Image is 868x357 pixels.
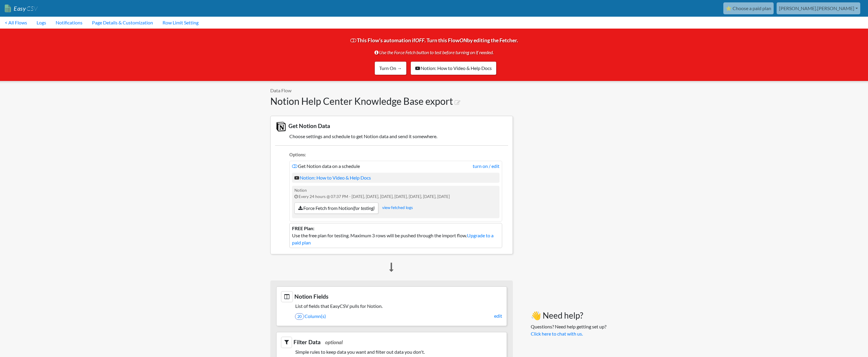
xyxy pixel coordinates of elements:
a: Upgrade to a paid plan [292,233,494,245]
li: Options: [289,152,502,160]
li: Use the free plan for testing. Maximum 3 rows will be pushed through the import flow. [289,223,502,248]
p: Questions? Need help getting set up? [531,323,606,337]
span: 20 [295,313,304,320]
h5: List of fields that EasyCSV pulls for Notion. [281,303,502,309]
a: Row Limit Setting [158,17,203,29]
a: Click here to chat with us. [531,331,583,336]
a: turn on / edit [473,163,499,170]
a: ⭐ Choose a paid plan [723,2,774,14]
i: OFF [415,37,424,43]
a: Force Fetch from Notion(for testing) [294,202,378,214]
a: Notifications [51,17,87,29]
span: Use the Force Fetch button to test before turning on if needed. [374,46,494,58]
a: [PERSON_NAME].[PERSON_NAME] [777,2,860,14]
h3: 👋 Need help? [531,311,606,321]
a: Notion: How to Video & Help Docs [294,175,371,180]
h5: Simple rules to keep data you want and filter out data you don't. [281,349,502,355]
h1: Notion Help Center Knowledge Base export [270,96,513,107]
a: Logs [32,17,51,29]
p: Data Flow [270,87,513,94]
h3: Get Notion Data [275,121,508,132]
span: This Flow's automation if . Turn this Flow by editing the Fetcher. [350,37,518,69]
h5: Choose settings and schedule to get Notion data and send it somewhere. [275,133,508,139]
a: 20Column(s) [295,311,502,321]
a: Page Details & Customization [87,17,158,29]
span: CSV [26,5,38,12]
b: FREE Plan: [292,225,314,231]
a: view fetched logs [382,205,413,210]
li: Get Notion data on a schedule [289,161,502,222]
div: Notion Every 24 hours @ 07:37 PM - [DATE], [DATE], [DATE], [DATE], [DATE], [DATE], [DATE] [292,186,499,218]
a: edit [494,312,502,319]
a: EasyCSV [5,2,38,15]
a: Turn On → [374,61,407,75]
i: ON [460,37,467,43]
img: Notion [275,121,287,132]
h3: Filter Data [281,337,502,348]
h3: Notion Fields [281,291,502,302]
a: Notion: How to Video & Help Docs [410,61,497,75]
span: optional [325,339,343,345]
i: (for testing) [353,205,374,211]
